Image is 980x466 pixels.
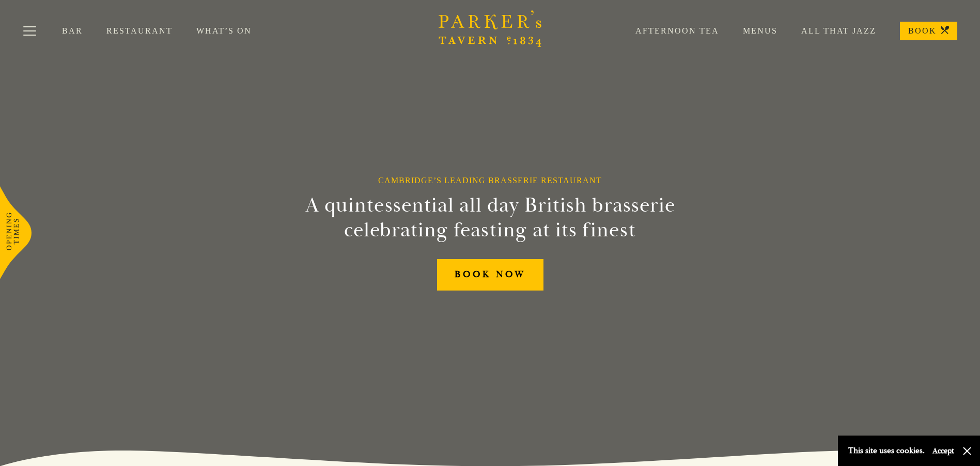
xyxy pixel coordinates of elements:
button: Close and accept [962,446,972,456]
p: This site uses cookies. [848,443,925,458]
a: BOOK NOW [437,259,543,291]
h2: A quintessential all day British brasserie celebrating feasting at its finest [255,193,726,243]
button: Accept [932,446,954,456]
h1: Cambridge’s Leading Brasserie Restaurant [378,175,602,185]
